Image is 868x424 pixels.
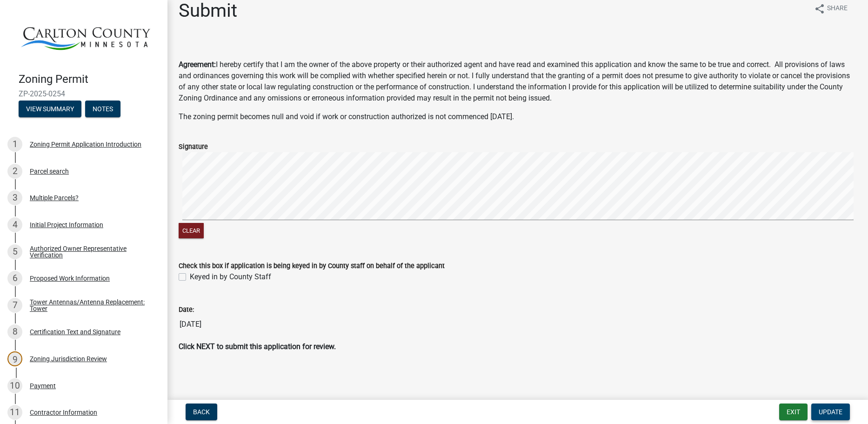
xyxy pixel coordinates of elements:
div: Zoning Jurisdiction Review [30,356,107,362]
div: Contractor Information [30,409,97,416]
span: Update [819,408,842,416]
div: Multiple Parcels? [30,195,79,201]
button: Back [186,404,217,420]
img: Carlton County, Minnesota [19,10,153,63]
label: Keyed in by County Staff [190,271,271,283]
strong: Agreement: [179,60,216,69]
span: Share [827,3,848,14]
div: Authorized Owner Representative Verification [30,245,153,258]
span: Back [193,408,210,416]
label: Check this box if application is being keyed in by County staff on behalf of the applicant [179,263,445,269]
h4: Zoning Permit [19,73,160,86]
div: Zoning Permit Application Introduction [30,141,141,148]
div: Proposed Work Information [30,275,110,282]
div: Tower Antennas/Antenna Replacement: Tower [30,299,153,312]
div: 5 [7,244,22,259]
div: 2 [7,164,22,179]
button: Update [811,404,850,420]
div: 6 [7,271,22,286]
div: 3 [7,190,22,205]
label: Signature [179,144,208,150]
div: 11 [7,405,22,420]
span: ZP-2025-0254 [19,89,149,98]
wm-modal-confirm: Summary [19,106,81,114]
label: Date: [179,307,194,313]
i: share [814,3,825,14]
div: 8 [7,324,22,339]
strong: Click NEXT to submit this application for review. [179,342,336,351]
div: Certification Text and Signature [30,329,120,335]
button: Clear [179,223,204,238]
div: Parcel search [30,168,69,175]
div: Initial Project Information [30,222,103,228]
p: I hereby certify that I am the owner of the above property or their authorized agent and have rea... [179,59,857,104]
div: 9 [7,351,22,366]
button: View Summary [19,101,81,117]
div: 10 [7,378,22,393]
button: Exit [779,404,808,420]
div: 7 [7,298,22,313]
div: 4 [7,217,22,232]
div: 1 [7,137,22,152]
button: Notes [85,101,120,117]
div: Payment [30,383,56,389]
p: The zoning permit becomes null and void if work or construction authorized is not commenced [DATE]. [179,111,857,122]
wm-modal-confirm: Notes [85,106,120,114]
